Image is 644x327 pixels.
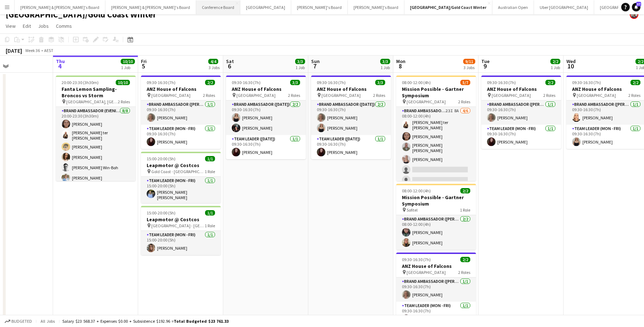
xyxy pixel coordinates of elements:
[141,100,221,125] app-card-role: Brand Ambassador ([PERSON_NAME])1/109:30-16:30 (7h)[PERSON_NAME]
[551,65,560,70] div: 1 Job
[141,76,221,149] app-job-card: 09:30-16:30 (7h)2/2ANZ House of Falcons [GEOGRAPHIC_DATA]2 RolesBrand Ambassador ([PERSON_NAME])1...
[458,270,470,275] span: 2 Roles
[226,58,234,64] span: Sat
[577,93,616,98] span: [GEOGRAPHIC_DATA]
[632,3,640,11] a: 37
[236,93,276,98] span: [GEOGRAPHIC_DATA]
[407,270,446,275] span: [GEOGRAPHIC_DATA]
[396,263,476,269] h3: ANZ House of Falcons
[481,58,489,64] span: Tue
[141,206,221,255] div: 15:00-20:00 (5h)1/1Leapmotor @ Costcos [GEOGRAPHIC_DATA] - [GEOGRAPHIC_DATA]1 RoleTeam Leader (Mo...
[317,80,346,85] span: 09:30-16:30 (7h)
[4,317,33,325] button: Budgeted
[205,223,215,228] span: 1 Role
[56,58,65,64] span: Thu
[232,80,261,85] span: 09:30-16:30 (7h)
[492,0,534,14] button: Australian Open
[11,319,32,324] span: Budgeted
[196,0,240,14] button: Conference Board
[6,9,156,20] h1: [GEOGRAPHIC_DATA]/Gold Coast Winter
[375,80,385,85] span: 3/3
[460,207,470,213] span: 1 Role
[205,169,215,174] span: 1 Role
[464,65,475,70] div: 3 Jobs
[534,0,594,14] button: Uber [GEOGRAPHIC_DATA]
[321,93,361,98] span: [GEOGRAPHIC_DATA]
[56,23,72,29] span: Comms
[205,80,215,85] span: 2/2
[118,99,130,104] span: 2 Roles
[481,76,561,149] app-job-card: 09:30-16:30 (7h)2/2ANZ House of Falcons [GEOGRAPHIC_DATA]2 RolesBrand Ambassador ([PERSON_NAME])1...
[630,80,640,85] span: 2/2
[141,216,221,223] h3: Leapmotor @ Costcos
[62,318,229,324] div: Salary $23 568.37 + Expenses $0.00 + Subsistence $192.96 =
[396,107,476,187] app-card-role: Brand Ambassador ([PERSON_NAME])23I8A4/608:00-12:00 (4h)[PERSON_NAME] ter [PERSON_NAME][PERSON_NA...
[44,48,53,53] div: AEST
[56,107,136,206] app-card-role: Brand Ambassador (Evening)8/820:00-23:30 (3h30m)[PERSON_NAME][PERSON_NAME] ter [PERSON_NAME][PERS...
[460,80,470,85] span: 5/7
[463,59,475,64] span: 9/11
[348,0,404,14] button: [PERSON_NAME]'s Board
[121,65,135,70] div: 1 Job
[407,207,418,213] span: Sofitel
[492,93,531,98] span: [GEOGRAPHIC_DATA]
[121,59,135,64] span: 10/10
[310,62,320,70] span: 7
[396,184,476,250] app-job-card: 08:00-12:00 (4h)2/2Mission Possible - Gartner Symposium Sofitel1 RoleBrand Ambassador ([PERSON_NA...
[205,210,215,216] span: 1/1
[15,0,105,14] button: [PERSON_NAME] & [PERSON_NAME]'s Board
[630,10,638,19] app-user-avatar: Neil Burton
[396,277,476,302] app-card-role: Brand Ambassador ([PERSON_NAME])1/109:30-16:30 (7h)[PERSON_NAME]
[481,86,561,92] h3: ANZ House of Falcons
[288,93,300,98] span: 2 Roles
[396,86,476,99] h3: Mission Possible - Gartner Symposium
[290,80,300,85] span: 3/3
[396,194,476,207] h3: Mission Possible - Gartner Symposium
[141,58,147,64] span: Fri
[209,65,220,70] div: 3 Jobs
[66,99,118,104] span: [GEOGRAPHIC_DATA], [GEOGRAPHIC_DATA]
[395,62,405,70] span: 8
[39,318,56,324] span: All jobs
[141,152,221,203] div: 15:00-20:00 (5h)1/1Leapmotor @ Costcos Gold Coast - [GEOGRAPHIC_DATA]1 RoleTeam Leader (Mon - Fri...
[381,65,390,70] div: 1 Job
[226,135,306,159] app-card-role: Team Leader ([DATE])1/109:30-16:30 (7h)[PERSON_NAME]
[311,135,391,159] app-card-role: Team Leader ([DATE])1/109:30-16:30 (7h)[PERSON_NAME]
[396,58,405,64] span: Mon
[151,169,205,174] span: Gold Coast - [GEOGRAPHIC_DATA]
[140,62,147,70] span: 5
[62,80,99,85] span: 20:00-23:30 (3h30m)
[407,99,446,104] span: [GEOGRAPHIC_DATA]
[396,215,476,250] app-card-role: Brand Ambassador ([PERSON_NAME])2/208:00-12:00 (4h)[PERSON_NAME][PERSON_NAME]
[636,2,641,6] span: 37
[147,156,176,161] span: 15:00-20:00 (5h)
[203,93,215,98] span: 2 Roles
[295,65,305,70] div: 1 Job
[481,100,561,125] app-card-role: Brand Ambassador ([PERSON_NAME])1/109:30-16:30 (7h)[PERSON_NAME]
[141,177,221,203] app-card-role: Team Leader (Mon - Fri)1/115:00-20:00 (5h)[PERSON_NAME] [PERSON_NAME]
[480,62,489,70] span: 9
[380,59,390,64] span: 3/3
[3,21,19,31] a: View
[396,253,476,326] app-job-card: 09:30-16:30 (7h)2/2ANZ House of Falcons [GEOGRAPHIC_DATA]2 RolesBrand Ambassador ([PERSON_NAME])1...
[23,23,31,29] span: Edit
[23,48,41,53] span: Week 36
[566,58,576,64] span: Wed
[402,257,431,262] span: 09:30-16:30 (7h)
[56,76,136,181] app-job-card: 20:00-23:30 (3h30m)10/10Fanta Lemon Sampling-Broncos vs Storm [GEOGRAPHIC_DATA], [GEOGRAPHIC_DATA...
[240,0,291,14] button: [GEOGRAPHIC_DATA]
[481,125,561,149] app-card-role: Team Leader (Mon - Fri)1/109:30-16:30 (7h)[PERSON_NAME]
[396,76,476,181] app-job-card: 08:00-12:00 (4h)5/7Mission Possible - Gartner Symposium [GEOGRAPHIC_DATA]2 RolesBrand Ambassador ...
[402,80,431,85] span: 08:00-12:00 (4h)
[56,86,136,99] h3: Fanta Lemon Sampling-Broncos vs Storm
[225,62,234,70] span: 6
[311,58,320,64] span: Sun
[20,21,34,31] a: Edit
[141,231,221,255] app-card-role: Team Leader (Mon - Fri)1/115:00-20:00 (5h)[PERSON_NAME]
[404,0,492,14] button: [GEOGRAPHIC_DATA]/Gold Coast Winter
[226,86,306,92] h3: ANZ House of Falcons
[311,86,391,92] h3: ANZ House of Falcons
